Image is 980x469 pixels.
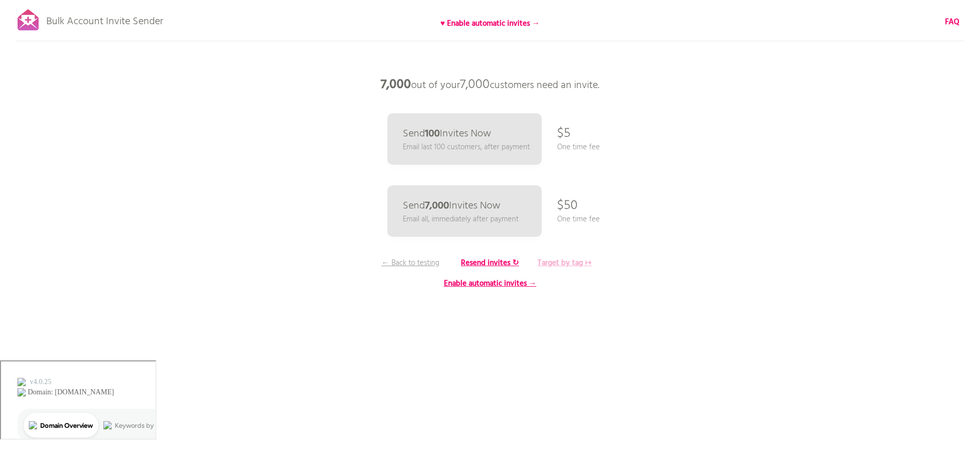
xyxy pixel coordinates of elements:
[557,214,600,225] p: One time fee
[114,61,173,67] div: Keywords by Traffic
[425,198,449,214] b: 7,000
[945,16,959,28] a: FAQ
[557,190,578,221] p: $50
[39,61,92,67] div: Domain Overview
[387,113,542,165] a: Send100Invites Now Email last 100 customers, after payment
[460,75,490,95] span: 7,000
[381,75,411,95] b: 7,000
[557,142,600,153] p: One time fee
[403,129,491,139] p: Send Invites Now
[336,70,645,100] p: out of your customers need an invite.
[46,6,163,32] p: Bulk Account Invite Sender
[444,277,537,290] b: Enable automatic invites →
[538,257,592,269] b: Target by tag ↦
[16,16,25,25] img: logo_orange.svg
[29,16,50,25] div: v 4.0.25
[557,118,571,149] p: $5
[387,185,542,237] a: Send7,000Invites Now Email all, immediately after payment
[403,214,519,225] p: Email all, immediately after payment
[440,18,540,30] b: ♥ Enable automatic invites →
[461,257,519,269] b: Resend invites ↻
[403,142,530,153] p: Email last 100 customers, after payment
[425,126,440,142] b: 100
[16,27,25,35] img: website_grey.svg
[372,257,449,269] p: ← Back to testing
[27,27,113,35] div: Domain: [DOMAIN_NAME]
[28,60,36,68] img: tab_domain_overview_orange.svg
[102,60,111,68] img: tab_keywords_by_traffic_grey.svg
[945,16,959,28] b: FAQ
[403,201,501,211] p: Send Invites Now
